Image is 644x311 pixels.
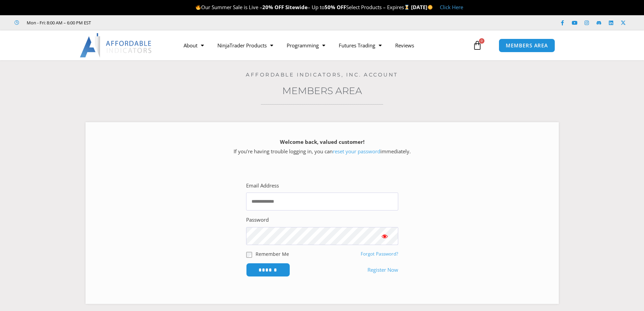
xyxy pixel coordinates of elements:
[196,5,201,10] img: 🔥
[97,137,547,156] p: If you’re having trouble logging in, you can immediately.
[506,43,548,48] span: MEMBERS AREA
[246,215,269,225] label: Password
[388,38,421,53] a: Reviews
[177,38,211,53] a: About
[325,4,346,10] strong: 50% OFF
[100,19,202,26] iframe: Customer reviews powered by Trustpilot
[361,251,398,257] a: Forgot Password?
[285,4,308,10] strong: Sitewide
[479,38,484,44] span: 0
[440,4,463,10] a: Click Here
[332,38,388,53] a: Futures Trading
[262,4,284,10] strong: 20% OFF
[280,138,364,145] strong: Welcome back, valued customer!
[25,19,91,27] span: Mon - Fri: 8:00 AM – 6:00 PM EST
[367,265,398,275] a: Register Now
[195,4,411,10] span: Our Summer Sale is Live – – Up to Select Products – Expires
[246,71,398,78] a: Affordable Indicators, Inc. Account
[280,38,332,53] a: Programming
[371,227,398,245] button: Show password
[282,85,362,96] a: Members Area
[246,181,279,191] label: Email Address
[333,148,380,155] a: reset your password
[499,39,555,52] a: MEMBERS AREA
[404,5,409,10] img: ⌛
[411,4,433,10] strong: [DATE]
[256,250,289,258] label: Remember Me
[428,5,433,10] img: 🌞
[211,38,280,53] a: NinjaTrader Products
[177,38,471,53] nav: Menu
[462,36,492,55] a: 0
[80,33,152,58] img: LogoAI | Affordable Indicators – NinjaTrader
